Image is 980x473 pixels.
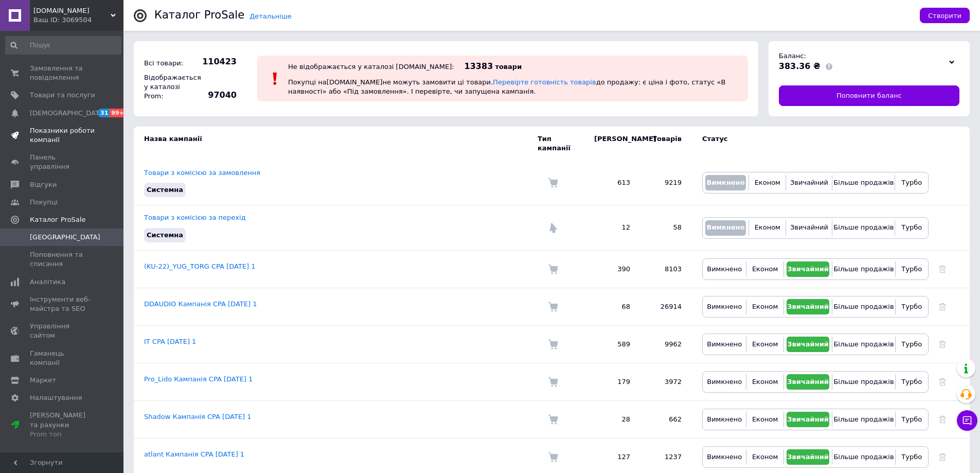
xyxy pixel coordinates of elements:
[705,449,743,465] button: Вимкнено
[584,288,640,325] td: 68
[30,91,95,100] span: Товари та послуги
[835,261,892,277] button: Більше продажів
[640,127,692,161] td: Товарів
[752,265,778,273] span: Економ
[640,325,692,363] td: 9962
[835,175,892,190] button: Більше продажів
[30,349,95,367] span: Гаманець компанії
[752,378,778,386] span: Економ
[548,223,558,233] img: Комісія за перехід
[288,63,454,71] div: Не відображається у каталозі [DOMAIN_NAME]:
[705,374,743,390] button: Вимкнено
[495,63,522,71] span: товари
[835,220,892,236] button: Більше продажів
[705,412,743,427] button: Вимкнено
[707,303,742,310] span: Вимкнено
[147,186,183,194] span: Системна
[144,300,257,308] a: DDAUDIO Кампанія CPA [DATE] 1
[787,412,830,427] button: Звичайний
[901,303,922,310] span: Турбо
[707,265,742,273] span: Вимкнено
[30,430,95,439] div: Prom топ
[898,261,925,277] button: Турбо
[898,374,925,390] button: Турбо
[901,223,922,231] span: Турбо
[548,264,558,274] img: Комісія за замовлення
[901,340,922,348] span: Турбо
[30,322,95,340] span: Управління сайтом
[787,453,829,461] span: Звичайний
[268,71,283,86] img: :exclamation:
[707,340,742,348] span: Вимкнено
[548,178,558,188] img: Комісія за замовлення
[939,453,946,461] a: Видалити
[144,375,253,383] a: Pro_Lido Кампанія CPA [DATE] 1
[640,205,692,250] td: 58
[141,71,198,104] div: Відображається у каталозі Prom:
[898,299,925,314] button: Турбо
[98,109,110,117] span: 31
[250,12,292,20] a: Детальніше
[154,10,244,21] div: Каталог ProSale
[144,169,260,177] a: Товари з комісією за замовлення
[749,374,780,390] button: Економ
[288,78,725,95] span: Покупці на [DOMAIN_NAME] не можуть замовити ці товари. до продажу: є ціна і фото, статус «В наявн...
[787,337,830,352] button: Звичайний
[901,378,922,386] span: Турбо
[30,277,65,287] span: Аналітика
[901,265,922,273] span: Турбо
[835,374,892,390] button: Більше продажів
[30,411,95,439] span: [PERSON_NAME] та рахунки
[705,299,743,314] button: Вимкнено
[790,223,828,231] span: Звичайний
[789,220,829,236] button: Звичайний
[755,223,780,231] span: Економ
[835,412,892,427] button: Більше продажів
[144,450,244,458] a: atlant Кампанія CPA [DATE] 1
[5,36,121,55] input: Пошук
[920,8,970,23] button: Створити
[835,449,892,465] button: Більше продажів
[901,415,922,423] span: Турбо
[538,127,584,161] td: Тип кампанії
[898,220,925,236] button: Турбо
[30,198,58,207] span: Покупці
[752,220,783,236] button: Економ
[749,449,780,465] button: Економ
[30,376,56,385] span: Маркет
[787,299,830,314] button: Звичайний
[584,250,640,288] td: 390
[779,52,806,60] span: Баланс:
[33,6,111,15] span: KUPICOM.TOP
[898,175,925,190] button: Турбо
[201,90,237,101] span: 97040
[787,378,829,386] span: Звичайний
[548,452,558,462] img: Комісія за замовлення
[833,265,894,273] span: Більше продажів
[33,15,123,25] div: Ваш ID: 3069504
[147,231,183,239] span: Системна
[833,415,894,423] span: Більше продажів
[779,61,821,71] span: 383.36 ₴
[787,265,829,273] span: Звичайний
[141,56,198,71] div: Всі товари:
[705,261,743,277] button: Вимкнено
[30,64,95,82] span: Замовлення та повідомлення
[705,175,746,190] button: Вимкнено
[787,261,830,277] button: Звичайний
[30,295,95,313] span: Інструменти веб-майстра та SEO
[705,220,746,236] button: Вимкнено
[836,91,902,100] span: Поповнити баланс
[144,262,256,270] a: (KU-22)_YUG_TORG CPA [DATE] 1
[707,378,742,386] span: Вимкнено
[752,340,778,348] span: Економ
[707,453,742,461] span: Вимкнено
[584,363,640,400] td: 179
[787,303,829,310] span: Звичайний
[755,179,780,186] span: Економ
[928,12,961,20] span: Створити
[939,340,946,348] a: Видалити
[30,126,95,145] span: Показники роботи компанії
[110,109,127,117] span: 99+
[30,215,85,224] span: Каталог ProSale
